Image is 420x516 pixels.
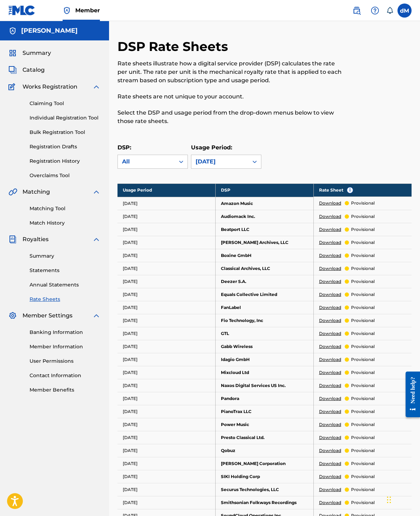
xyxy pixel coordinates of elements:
p: provisional [351,291,375,298]
span: Catalog [23,66,45,74]
a: Matching Tool [30,205,101,212]
span: Works Registration [23,83,77,91]
div: All [122,157,171,166]
td: Smithsonian Folkways Recordings [216,496,314,509]
iframe: Resource Center [400,365,420,425]
td: Equals Collective Limited [216,288,314,301]
h5: DIALLO MOSS [21,27,78,35]
td: Amazon Music [216,197,314,210]
a: Statements [30,267,101,274]
td: [DATE] [117,197,216,210]
a: Match History [30,219,101,227]
p: provisional [351,421,375,428]
a: Claiming Tool [30,100,101,107]
p: Rate sheets are not unique to your account. [117,92,344,101]
a: Download [319,473,341,480]
img: Matching [8,188,17,196]
td: Mixcloud Ltd [216,366,314,379]
img: expand [92,311,101,320]
a: Download [319,278,341,285]
p: provisional [351,382,375,389]
td: [DATE] [117,223,216,236]
p: provisional [351,213,375,220]
td: [DATE] [117,392,216,405]
p: provisional [351,395,375,402]
td: Qobuz [216,444,314,457]
td: [DATE] [117,236,216,249]
p: provisional [351,356,375,363]
span: i [347,187,353,193]
a: Download [319,317,341,324]
td: SIKI Holding Corp [216,470,314,483]
img: expand [92,188,101,196]
p: provisional [351,200,375,206]
td: [DATE] [117,288,216,301]
a: Download [319,226,341,233]
p: Rate sheets illustrate how a digital service provider (DSP) calculates the rate per unit. The rat... [117,59,344,85]
img: Catalog [8,66,17,74]
a: Download [319,369,341,376]
td: [DATE] [117,379,216,392]
a: Download [319,265,341,272]
a: Download [319,343,341,350]
p: Select the DSP and usage period from the drop-down menus below to view those rate sheets. [117,109,344,125]
a: Download [319,460,341,467]
p: provisional [351,317,375,324]
a: Banking Information [30,329,101,336]
a: Download [319,200,341,206]
span: Member [75,6,100,14]
p: provisional [351,473,375,480]
label: DSP: [117,144,131,151]
a: Individual Registration Tool [30,114,101,122]
td: GTL [216,327,314,340]
p: provisional [351,434,375,441]
a: Download [319,330,341,337]
a: Download [319,356,341,363]
iframe: Chat Widget [385,482,420,516]
td: [DATE] [117,275,216,288]
td: Securus Technologies, LLC [216,483,314,496]
a: Member Benefits [30,386,101,394]
td: Fio Technology, Inc [216,314,314,327]
td: [DATE] [117,470,216,483]
td: [DATE] [117,366,216,379]
a: Public Search [350,4,364,18]
p: provisional [351,486,375,493]
a: Summary [30,252,101,260]
th: DSP [216,183,314,197]
td: Classical Archives, LLC [216,262,314,275]
td: Audiomack Inc. [216,210,314,223]
div: [DATE] [196,157,244,166]
td: [DATE] [117,262,216,275]
div: User Menu [397,4,412,18]
span: Royalties [23,235,49,244]
td: [DATE] [117,496,216,509]
td: [DATE] [117,457,216,470]
span: Summary [23,49,51,57]
a: Download [319,434,341,441]
div: Help [368,4,382,18]
p: provisional [351,252,375,259]
p: provisional [351,499,375,506]
td: FanLabel [216,301,314,314]
div: Drag [387,489,391,510]
td: [DATE] [117,327,216,340]
td: Presto Classical Ltd. [216,431,314,444]
a: Bulk Registration Tool [30,129,101,136]
a: Registration History [30,157,101,165]
a: Contact Information [30,372,101,379]
td: Naxos Digital Services US Inc. [216,379,314,392]
a: Download [319,291,341,298]
img: Works Registration [8,83,18,91]
td: [DATE] [117,418,216,431]
p: provisional [351,265,375,272]
td: [DATE] [117,431,216,444]
a: Download [319,499,341,506]
td: PianoTrax LLC [216,405,314,418]
a: SummarySummary [8,49,51,57]
img: Summary [8,49,17,57]
span: Matching [23,188,50,196]
th: Usage Period [117,183,216,197]
a: Registration Drafts [30,143,101,150]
